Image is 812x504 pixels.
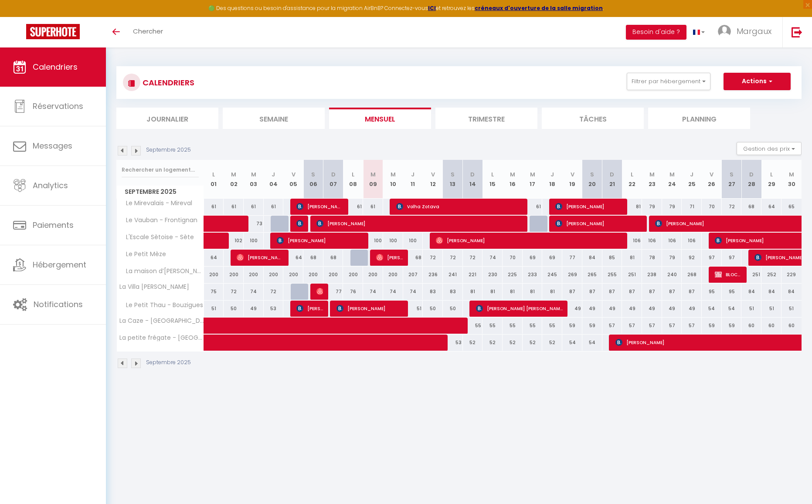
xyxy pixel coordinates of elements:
h3: CALENDRIERS [140,73,194,92]
abbr: M [510,170,515,179]
div: 200 [383,267,403,283]
abbr: L [631,170,633,179]
div: 52 [523,335,543,351]
div: 233 [523,267,543,283]
div: 61 [244,199,264,215]
span: Le Mirevalais - Mireval [118,199,194,208]
div: 83 [423,284,443,300]
p: Septembre 2025 [146,146,191,154]
div: 252 [761,267,781,283]
th: 08 [343,160,363,199]
div: 269 [562,267,582,283]
abbr: M [391,170,396,179]
span: [PERSON_NAME] [555,198,622,215]
abbr: S [590,170,594,179]
li: Planning [648,108,750,129]
div: 49 [562,301,582,317]
abbr: M [530,170,535,179]
div: 84 [741,284,761,300]
div: 200 [283,267,303,283]
div: 268 [682,267,702,283]
div: 245 [542,267,562,283]
a: Chercher [126,17,170,47]
div: 74 [363,284,383,300]
div: 61 [264,199,284,215]
span: [PERSON_NAME] [237,249,283,266]
abbr: M [669,170,675,179]
th: 20 [582,160,602,199]
div: 55 [542,318,562,334]
span: Messages [33,140,72,151]
span: La Caze - [GEOGRAPHIC_DATA] [118,318,205,324]
div: 72 [264,284,284,300]
th: 13 [443,160,463,199]
div: 85 [602,250,622,266]
span: La petite frégate - [GEOGRAPHIC_DATA] [118,335,205,341]
abbr: S [311,170,315,179]
div: 100 [383,233,403,249]
div: 59 [722,318,742,334]
div: 81 [622,199,642,215]
div: 65 [781,199,802,215]
div: 97 [722,250,742,266]
li: Tâches [542,108,644,129]
div: 106 [682,233,702,249]
div: 79 [642,199,662,215]
div: 52 [482,335,503,351]
div: 251 [622,267,642,283]
div: 54 [562,335,582,351]
div: 52 [503,335,523,351]
div: 95 [702,284,722,300]
span: [PERSON_NAME] [296,198,343,215]
div: 51 [403,301,423,317]
div: 51 [741,301,761,317]
div: 52 [463,335,483,351]
abbr: L [212,170,215,179]
div: 200 [343,267,363,283]
abbr: V [431,170,435,179]
div: 60 [781,318,802,334]
div: 265 [582,267,602,283]
div: 100 [244,233,264,249]
th: 22 [622,160,642,199]
abbr: V [710,170,713,179]
th: 28 [741,160,761,199]
abbr: D [749,170,754,179]
abbr: L [491,170,494,179]
div: 240 [662,267,682,283]
div: 87 [582,284,602,300]
div: 57 [682,318,702,334]
div: 70 [702,199,722,215]
th: 04 [264,160,284,199]
abbr: L [352,170,354,179]
div: 200 [224,267,244,283]
button: Besoin d'aide ? [626,25,686,40]
span: Volha Zotava [396,198,523,215]
div: 200 [264,267,284,283]
abbr: S [451,170,455,179]
a: ... Margaux [711,17,782,47]
abbr: M [370,170,376,179]
div: 60 [761,318,781,334]
div: 57 [662,318,682,334]
div: 229 [781,267,802,283]
div: 49 [622,301,642,317]
span: [PERSON_NAME] [296,300,323,317]
div: 200 [204,267,224,283]
div: 49 [244,301,264,317]
th: 06 [303,160,323,199]
th: 29 [761,160,781,199]
div: 49 [642,301,662,317]
div: 54 [582,335,602,351]
th: 15 [482,160,503,199]
span: Chercher [133,27,163,36]
div: 49 [682,301,702,317]
abbr: S [730,170,734,179]
th: 01 [204,160,224,199]
div: 57 [602,318,622,334]
div: 68 [303,250,323,266]
div: 51 [204,301,224,317]
th: 17 [523,160,543,199]
abbr: J [550,170,554,179]
div: 74 [383,284,403,300]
